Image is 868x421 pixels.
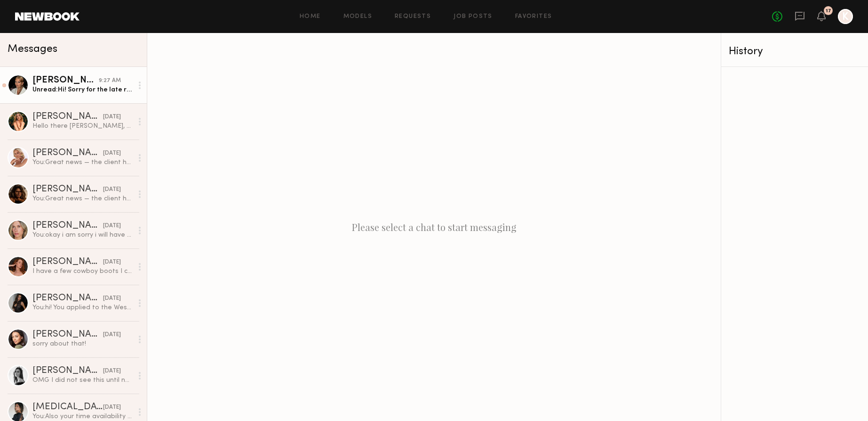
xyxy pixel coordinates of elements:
a: K [838,9,853,24]
a: Models [343,14,372,20]
div: [PERSON_NAME] [32,76,99,85]
div: [PERSON_NAME] [32,257,103,267]
div: sorry about that! [32,339,133,348]
div: [DATE] [103,403,121,412]
div: Please select a chat to start messaging [147,33,721,421]
div: [PERSON_NAME] [32,112,103,122]
div: [PERSON_NAME] [32,221,103,231]
div: OMG I did not see this until now…. I for some reason never get notifications for messages on this... [32,376,133,385]
div: Hello there [PERSON_NAME], Thank you so much for your interest in having me for your shoot next w... [32,122,133,131]
a: Job Posts [454,14,493,20]
div: [DATE] [103,113,121,122]
div: You: okay i am sorry i will have to go a different direction [32,231,133,239]
div: [PERSON_NAME] [32,185,103,194]
a: Requests [395,14,431,20]
div: [DATE] [103,185,121,194]
div: I have a few cowboy boots I can bring! and my rate is 100/h ♥️ [32,267,133,276]
div: Unread: Hi! Sorry for the late response, let me know about future dates would love to be consider... [32,85,133,94]
div: [MEDICAL_DATA][PERSON_NAME] [32,403,103,412]
div: [DATE] [103,149,121,158]
div: [PERSON_NAME] [32,330,103,339]
div: [PERSON_NAME] [32,294,103,303]
a: Favorites [515,14,552,20]
div: [PERSON_NAME] [32,149,103,158]
div: [DATE] [103,367,121,376]
div: You: Great news — the client has selected you to model for the Loyal West shoot in [GEOGRAPHIC_DA... [32,158,133,167]
div: [DATE] [103,294,121,303]
div: History [729,46,860,57]
div: [DATE] [103,330,121,339]
div: You: Also your time availability so I can book time slot for location! [32,412,133,421]
div: 9:27 AM [99,76,121,85]
a: Home [300,14,321,20]
div: [DATE] [103,222,121,231]
div: You: Great news — the client has selected you to model for the Loyal West shoot in [GEOGRAPHIC_DA... [32,194,133,203]
span: Messages [8,44,57,55]
div: [DATE] [103,258,121,267]
div: You: hi! You applied to the Western Jewelry Lifestyle campaign! I just wanted to make sure you sa... [32,303,133,312]
div: [PERSON_NAME] [32,366,103,376]
div: 17 [826,8,831,14]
